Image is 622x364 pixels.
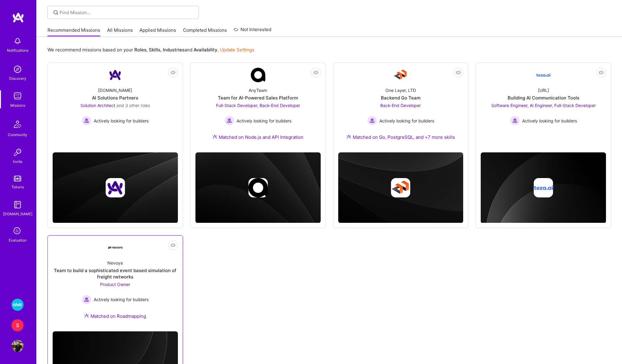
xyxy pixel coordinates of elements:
img: Ateam Purple Icon [84,313,89,318]
i: icon SearchGrey [52,9,59,16]
a: Company Logo[DOMAIN_NAME]AI Solutions PartnersSolution Architect and 3 other rolesActively lookin... [53,68,178,143]
div: [URL] [538,87,549,93]
img: guide book [11,199,24,211]
b: Roles [134,47,146,53]
div: AnyTeam [249,87,267,93]
img: Company logo [391,178,410,197]
a: Applied Missions [139,27,176,37]
img: Actively looking for builders [82,295,91,304]
img: Ateam Purple Icon [212,134,217,139]
img: Company Logo [536,68,551,82]
div: Team to build a sophisticated event based simulation of freight networks [53,267,178,280]
i: icon EyeClosed [171,70,175,75]
a: Company LogoNevoyaTeam to build a sophisticated event based simulation of freight networksProduct... [53,240,178,327]
a: Company LogoAnyTeamTeam for AI-Powered Sales PlatformFull-Stack Developer, Back-End Developer Act... [195,68,321,148]
b: Availability [194,47,218,53]
img: Ateam Purple Icon [346,134,351,139]
div: S [11,319,24,331]
img: Community [10,117,25,132]
i: icon SelectionTeam [12,226,23,237]
div: AI Solutions Partners [92,95,138,101]
img: Company logo [248,178,268,197]
a: All Missions [107,27,133,37]
img: bell [11,35,24,47]
b: Skills [149,47,160,53]
img: Invite [11,146,24,158]
span: Actively looking for builders [94,118,149,124]
img: cover [195,152,321,223]
span: Solution Architect [80,103,115,108]
div: One Layer, LTD [385,87,416,93]
div: Matched on Node.js and API Integration [212,134,303,140]
img: Actively looking for builders [510,116,520,125]
div: Evaluation [9,237,27,243]
i: icon EyeClosed [313,70,318,75]
a: Company Logo[URL]Building AI Communication ToolsSoftware Engineer, AI Engineer, Full-Stack Develo... [481,68,606,143]
img: Company Logo [108,68,123,82]
div: Notifications [7,47,28,54]
img: tokens [14,176,21,181]
img: Company logo [106,178,125,197]
div: Invite [13,158,22,165]
div: [DOMAIN_NAME] [3,211,32,217]
span: Actively looking for builders [522,118,577,124]
div: Building AI Communication Tools [508,95,579,101]
img: Actively looking for builders [224,116,234,125]
div: Matched on Roadmapping [84,313,146,319]
img: cover [338,152,463,223]
span: Software Engineer, AI Engineer, Full-Stack Developer [491,103,596,108]
img: Company Logo [251,68,265,82]
img: User Avatar [11,340,24,352]
span: Actively looking for builders [94,296,149,303]
a: Company LogoOne Layer, LTDBackend Go TeamBack-End Developer Actively looking for buildersActively... [338,68,463,148]
img: logo [12,12,24,23]
div: Community [8,132,27,138]
span: Product Owner [100,282,130,287]
i: icon EyeClosed [599,70,604,75]
img: Company logo [534,178,553,197]
div: Nevoya [107,260,123,266]
a: Wolt - Fintech: Payments Expansion Team [10,299,25,311]
i: icon EyeClosed [456,70,461,75]
div: [DOMAIN_NAME] [98,87,132,93]
span: and 3 other roles [116,103,150,108]
span: Actively looking for builders [379,118,434,124]
img: teamwork [11,90,24,102]
div: Backend Go Team [381,95,421,101]
img: Actively looking for builders [82,116,91,125]
span: Full-Stack Developer, Back-End Developer [216,103,300,108]
span: Actively looking for builders [237,118,291,124]
div: Tokens [11,184,24,190]
a: Not Interested [234,26,271,37]
input: Find Mission... [60,9,194,16]
img: Actively looking for builders [367,116,377,125]
a: Completed Missions [183,27,227,37]
div: Discovery [9,75,26,82]
img: cover [481,152,606,223]
a: S [10,319,25,331]
b: Industries [163,47,185,53]
span: Back-End Developer [380,103,421,108]
img: Company Logo [108,246,123,249]
img: Wolt - Fintech: Payments Expansion Team [11,299,24,311]
img: cover [53,152,178,223]
i: icon EyeClosed [171,243,175,248]
div: Missions [10,102,25,109]
div: Team for AI-Powered Sales Platform [218,95,298,101]
p: We recommend missions based on your , , and . [47,47,254,53]
img: Company Logo [393,68,408,82]
a: Update Settings [220,47,254,53]
a: Recommended Missions [47,27,100,37]
a: User Avatar [10,340,25,352]
div: Matched on Go, PostgreSQL, and +7 more skills [346,134,455,140]
img: discovery [11,63,24,75]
